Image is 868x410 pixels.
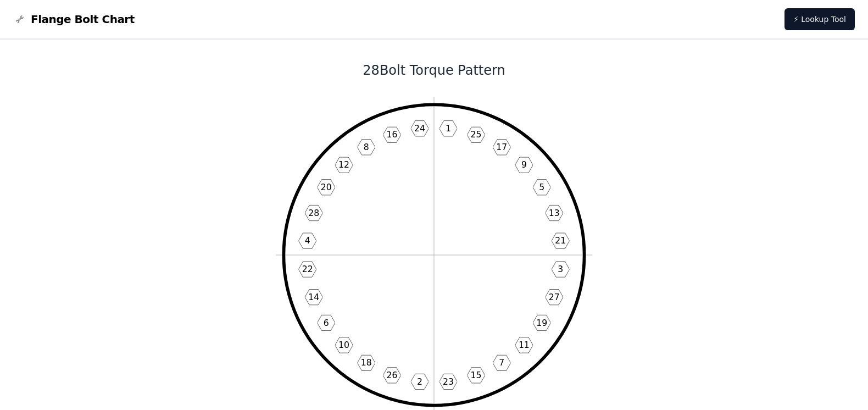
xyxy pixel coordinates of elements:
[361,357,372,368] text: 18
[471,129,482,140] text: 25
[338,340,349,350] text: 10
[414,123,425,134] text: 24
[539,182,544,192] text: 5
[308,208,319,218] text: 28
[499,357,504,368] text: 7
[338,159,349,170] text: 12
[386,370,397,380] text: 26
[139,62,729,79] h1: 28 Bolt Torque Pattern
[521,159,527,170] text: 9
[386,129,397,140] text: 16
[302,264,313,274] text: 22
[417,376,422,387] text: 2
[519,340,530,350] text: 11
[364,142,369,152] text: 8
[555,235,566,246] text: 21
[784,8,855,30] a: ⚡ Lookup Tool
[31,12,135,27] span: Flange Bolt Chart
[549,208,560,218] text: 13
[13,13,26,26] img: Flange Bolt Chart Logo
[496,142,507,152] text: 17
[308,292,319,302] text: 14
[471,370,482,380] text: 15
[324,318,329,328] text: 6
[558,264,563,274] text: 3
[549,292,560,302] text: 27
[13,12,135,27] a: Flange Bolt Chart LogoFlange Bolt Chart
[536,318,547,328] text: 19
[305,235,310,246] text: 4
[443,376,454,387] text: 23
[446,123,451,134] text: 1
[321,182,332,192] text: 20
